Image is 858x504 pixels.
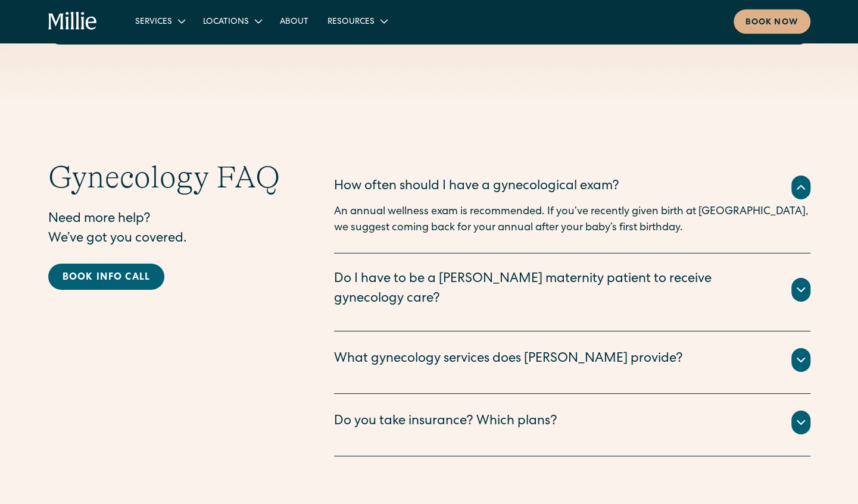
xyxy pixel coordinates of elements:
div: Resources [327,16,375,29]
h2: Gynecology FAQ [48,159,286,196]
a: About [270,11,318,31]
div: Do you take insurance? Which plans? [334,412,557,432]
p: An annual wellness exam is recommended. If you’ve recently given birth at [GEOGRAPHIC_DATA], we s... [334,204,810,236]
div: Locations [194,11,270,31]
div: Resources [318,11,396,31]
div: Locations [203,16,249,29]
a: Book info call [48,264,165,290]
div: Do I have to be a [PERSON_NAME] maternity patient to receive gynecology care? [334,270,777,309]
div: How often should I have a gynecological exam? [334,177,619,197]
a: home [48,12,98,31]
div: Book now [745,17,798,29]
div: Book info call [63,271,151,285]
p: Need more help? We’ve got you covered. [48,210,286,249]
a: Book now [734,10,810,34]
div: Services [135,16,172,29]
div: What gynecology services does [PERSON_NAME] provide? [334,350,683,370]
div: Services [126,11,194,31]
